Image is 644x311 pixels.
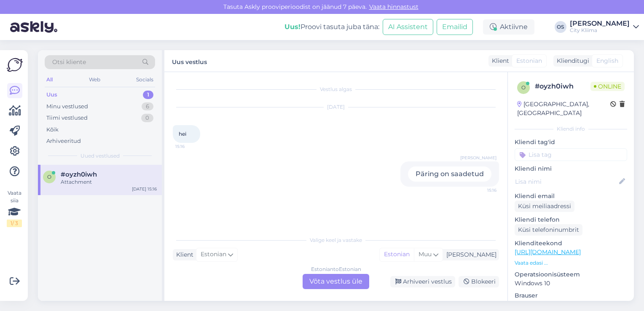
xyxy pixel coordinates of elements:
[173,103,499,111] div: [DATE]
[515,138,627,147] p: Kliendi tag'id
[311,265,361,273] div: Estonian to Estonian
[380,248,414,261] div: Estonian
[535,81,590,91] div: # oyzh0iwh
[515,177,617,186] input: Lisa nimi
[515,125,627,133] div: Kliendi info
[515,300,627,309] p: Chrome [TECHNICAL_ID]
[173,236,499,244] div: Valige keel ja vastake
[515,279,627,288] p: Windows 10
[175,143,207,150] span: 15:16
[570,20,630,27] div: [PERSON_NAME]
[132,186,157,192] div: [DATE] 15:16
[419,250,432,258] span: Muu
[46,126,59,134] div: Kõik
[141,114,153,122] div: 0
[143,91,153,99] div: 1
[52,58,86,67] span: Otsi kliente
[515,259,627,267] p: Vaata edasi ...
[515,215,627,224] p: Kliendi telefon
[483,19,534,35] div: Aktiivne
[443,250,496,259] div: [PERSON_NAME]
[390,276,455,287] div: Arhiveeri vestlus
[173,86,499,93] div: Vestlus algas
[515,148,627,161] input: Lisa tag
[303,274,369,289] div: Võta vestlus üle
[134,74,155,85] div: Socials
[172,55,207,67] label: Uus vestlus
[515,270,627,279] p: Operatsioonisüsteem
[570,27,630,34] div: City Kliima
[515,291,627,300] p: Brauser
[570,20,639,34] a: [PERSON_NAME]City Kliima
[521,84,526,91] span: o
[515,201,574,212] div: Küsi meiliaadressi
[46,114,88,122] div: Tiimi vestlused
[47,174,51,180] span: o
[7,220,22,227] div: 1 / 3
[515,224,582,236] div: Küsi telefoninumbrit
[553,56,589,65] div: Klienditugi
[516,56,542,65] span: Estonian
[515,239,627,248] p: Klienditeekond
[488,56,509,65] div: Klient
[179,131,186,137] span: hei
[46,91,57,99] div: Uus
[7,189,22,227] div: Vaata siia
[383,19,433,35] button: AI Assistent
[408,166,491,182] div: Päring on saadetud
[367,3,421,11] a: Vaata hinnastust
[80,152,120,160] span: Uued vestlused
[7,57,23,73] img: Askly Logo
[46,137,81,145] div: Arhiveeritud
[437,19,473,35] button: Emailid
[515,192,627,201] p: Kliendi email
[590,82,625,91] span: Online
[460,155,496,161] span: [PERSON_NAME]
[87,74,102,85] div: Web
[596,56,618,65] span: English
[459,276,499,287] div: Blokeeri
[517,100,610,118] div: [GEOGRAPHIC_DATA], [GEOGRAPHIC_DATA]
[61,178,157,186] div: Attachment
[465,187,496,193] span: 15:16
[61,171,97,178] span: #oyzh0iwh
[201,250,226,259] span: Estonian
[555,21,566,33] div: OS
[142,102,153,111] div: 6
[173,250,193,259] div: Klient
[284,22,379,32] div: Proovi tasuta juba täna:
[515,164,627,173] p: Kliendi nimi
[46,102,88,111] div: Minu vestlused
[515,248,581,256] a: [URL][DOMAIN_NAME]
[284,23,301,31] b: Uus!
[45,74,54,85] div: All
